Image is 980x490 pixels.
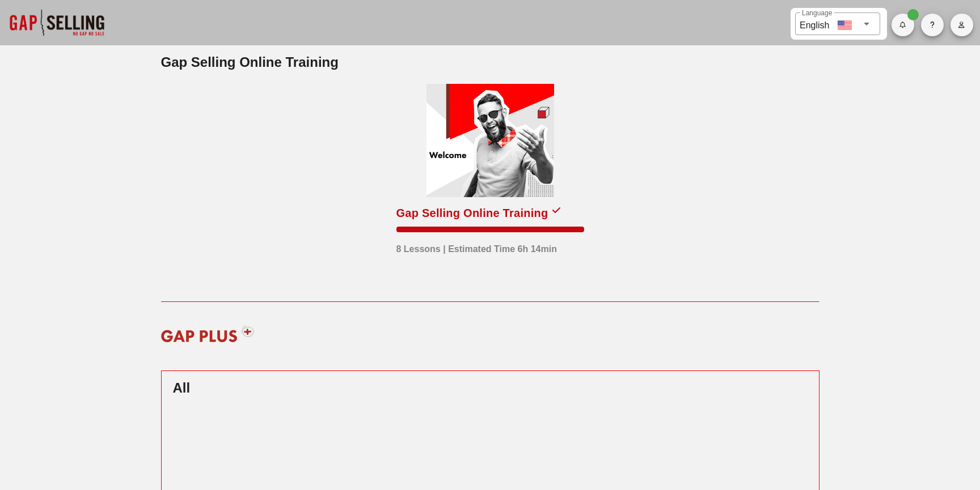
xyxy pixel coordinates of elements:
[795,12,880,35] div: LanguageEnglish
[800,16,829,32] div: English
[396,204,548,222] div: Gap Selling Online Training
[802,9,832,18] label: Language
[173,378,808,398] h2: All
[154,317,262,351] img: gap-plus-logo-red.svg
[907,9,919,20] span: Badge
[396,237,557,256] div: 8 Lessons | Estimated Time 6h 14min
[161,52,820,73] h2: Gap Selling Online Training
